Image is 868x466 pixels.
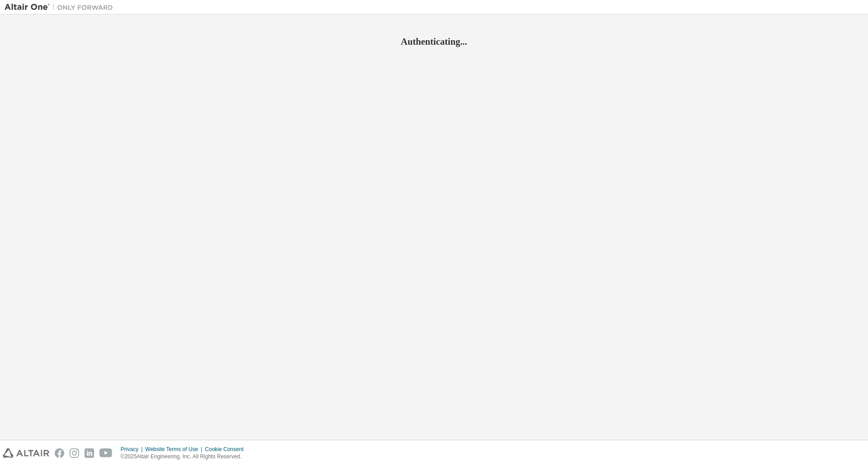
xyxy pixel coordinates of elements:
img: altair_logo.svg [3,448,49,458]
p: © 2025 Altair Engineering, Inc. All Rights Reserved. [121,453,249,461]
div: Website Terms of Use [145,446,205,453]
img: youtube.svg [99,448,113,458]
div: Privacy [121,446,145,453]
h2: Authenticating... [5,36,863,47]
img: linkedin.svg [85,448,94,458]
img: instagram.svg [70,448,79,458]
img: Altair One [5,3,118,12]
div: Cookie Consent [205,446,249,453]
img: facebook.svg [55,448,64,458]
